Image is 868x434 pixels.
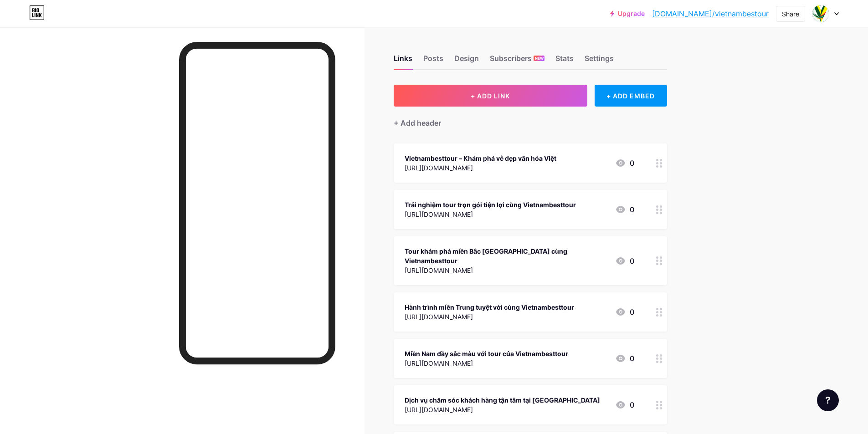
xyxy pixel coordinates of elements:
[782,9,799,19] div: Share
[595,85,667,107] div: + ADD EMBED
[615,353,634,364] div: 0
[615,204,634,215] div: 0
[405,302,574,312] div: Hành trình miền Trung tuyệt vời cùng Vietnambesttour
[555,53,574,69] div: Stats
[423,53,443,69] div: Posts
[405,266,608,275] div: [URL][DOMAIN_NAME]
[490,53,544,69] div: Subscribers
[610,10,645,17] a: Upgrade
[405,358,568,368] div: [URL][DOMAIN_NAME]
[405,405,600,414] div: [URL][DOMAIN_NAME]
[405,246,608,266] div: Tour khám phá miền Bắc [GEOGRAPHIC_DATA] cùng Vietnambesttour
[615,399,634,410] div: 0
[812,5,829,22] img: vietnambestour
[405,395,600,405] div: Dịch vụ chăm sóc khách hàng tận tâm tại [GEOGRAPHIC_DATA]
[585,53,614,69] div: Settings
[405,200,576,209] div: Trải nghiệm tour trọn gói tiện lợi cùng Vietnambesttour
[454,53,479,69] div: Design
[405,209,576,219] div: [URL][DOMAIN_NAME]
[405,312,574,322] div: [URL][DOMAIN_NAME]
[615,306,634,317] div: 0
[405,349,568,358] div: Miền Nam đầy sắc màu với tour của Vietnambesttour
[394,53,412,69] div: Links
[405,163,556,173] div: [URL][DOMAIN_NAME]
[615,255,634,266] div: 0
[405,153,556,163] div: Vietnambesttour – Khám phá vẻ đẹp văn hóa Việt
[535,56,544,61] span: NEW
[394,85,587,107] button: + ADD LINK
[471,92,510,100] span: + ADD LINK
[615,158,634,168] div: 0
[652,8,769,19] a: [DOMAIN_NAME]/vietnambestour
[394,117,441,128] div: + Add header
